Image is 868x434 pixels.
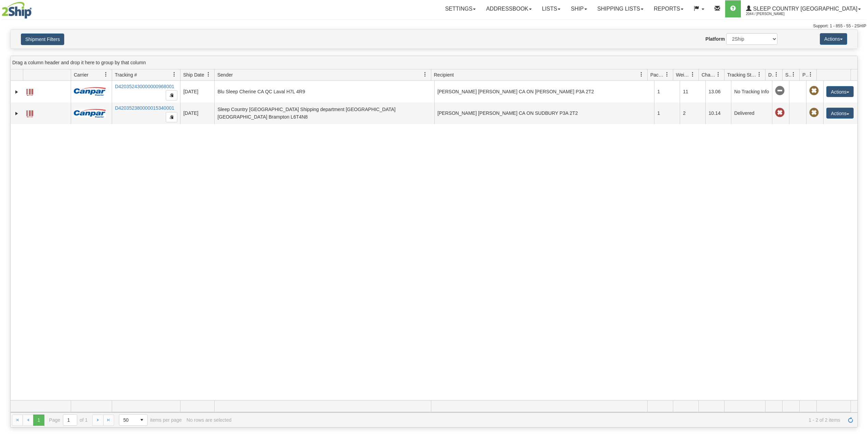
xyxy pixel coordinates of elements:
span: Page of 1 [49,414,88,426]
span: Sender [217,71,233,78]
button: Copy to clipboard [166,90,177,100]
a: Ship Date filter column settings [203,69,214,80]
span: Weight [676,71,690,78]
a: Ship [566,0,592,17]
a: Sleep Country [GEOGRAPHIC_DATA] 2044 / [PERSON_NAME] [741,0,866,17]
span: 2044 / [PERSON_NAME] [746,11,797,17]
input: Page 1 [63,415,77,425]
span: Tracking # [115,71,137,78]
a: Expand [13,89,20,95]
iframe: chat widget [852,182,867,252]
a: Label [26,107,33,118]
td: [DATE] [180,103,214,124]
td: 1 [654,103,680,124]
a: Refresh [845,415,856,425]
a: D420352430000000968001 [115,84,174,89]
a: Pickup Status filter column settings [805,69,816,80]
a: Sender filter column settings [419,69,431,80]
span: Carrier [74,71,89,78]
a: Carrier filter column settings [100,69,112,80]
a: Delivery Status filter column settings [771,69,782,80]
span: Pickup Status [802,71,808,78]
button: Actions [820,33,847,45]
td: [PERSON_NAME] [PERSON_NAME] CA ON [PERSON_NAME] P3A 2T2 [434,81,654,103]
a: Addressbook [481,0,537,17]
a: Tracking Status filter column settings [754,69,765,80]
td: Blu Sleep Cherine CA QC Laval H7L 4R9 [214,81,434,103]
span: Tracking Status [727,71,757,78]
span: Shipment Issues [785,71,791,78]
td: 1 [654,81,680,103]
span: Page sizes drop down [119,414,148,426]
a: Expand [13,110,20,117]
td: [PERSON_NAME] [PERSON_NAME] CA ON SUDBURY P3A 2T2 [434,103,654,124]
a: Shipment Issues filter column settings [788,69,799,80]
span: Charge [702,71,716,78]
a: Label [26,86,33,97]
img: 14 - Canpar [74,109,106,118]
button: Actions [826,108,854,119]
span: select [136,415,147,425]
a: Lists [537,0,566,17]
a: Recipient filter column settings [636,69,647,80]
div: Support: 1 - 855 - 55 - 2SHIP [2,23,866,29]
td: 11 [680,81,705,103]
span: Ship Date [183,71,204,78]
span: Pickup Not Assigned [809,108,819,118]
td: [DATE] [180,81,214,103]
button: Shipment Filters [21,33,64,45]
td: 10.14 [705,103,731,124]
span: 1 - 2 of 2 items [236,417,840,423]
a: Settings [440,0,481,17]
span: Sleep Country [GEOGRAPHIC_DATA] [751,6,857,12]
td: 13.06 [705,81,731,103]
span: Page 1 [33,415,44,425]
span: Delivery Status [768,71,774,78]
button: Copy to clipboard [166,112,177,122]
span: Pickup Not Assigned [809,86,819,96]
div: No rows are selected [187,417,232,423]
div: grid grouping header [11,56,857,69]
span: Packages [650,71,665,78]
a: Charge filter column settings [713,69,724,80]
a: Packages filter column settings [661,69,673,80]
img: logo2044.jpg [2,2,32,19]
a: D420352380000015340001 [115,105,174,111]
span: Late [775,108,785,118]
td: Delivered [731,103,772,124]
span: items per page [119,414,182,426]
a: Weight filter column settings [687,69,699,80]
td: Sleep Country [GEOGRAPHIC_DATA] Shipping department [GEOGRAPHIC_DATA] [GEOGRAPHIC_DATA] Brampton ... [214,103,434,124]
td: 2 [680,103,705,124]
a: Tracking # filter column settings [168,69,180,80]
img: 14 - Canpar [74,87,106,96]
label: Platform [705,36,725,42]
a: Reports [649,0,689,17]
span: 50 [123,417,132,423]
span: No Tracking Info [775,86,785,96]
td: No Tracking Info [731,81,772,103]
span: Recipient [434,71,454,78]
a: Shipping lists [592,0,649,17]
button: Actions [826,86,854,97]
